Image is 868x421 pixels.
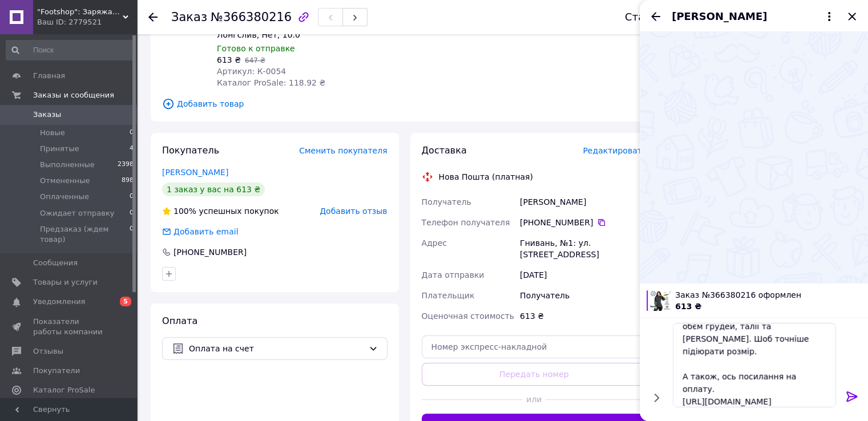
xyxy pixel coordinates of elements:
[583,146,647,155] span: Редактировать
[518,285,649,306] div: Получатель
[162,315,197,326] span: Оплата
[130,208,134,218] span: 0
[422,197,471,207] span: Получатель
[122,176,134,186] span: 898
[162,183,265,196] div: 1 заказ у вас на 613 ₴
[130,224,134,245] span: 0
[172,226,240,237] div: Добавить email
[130,192,134,202] span: 0
[217,44,295,53] span: Готово к отправке
[40,128,65,138] span: Новые
[673,323,836,407] textarea: Вітаю) А напишіть, будь ласка, обєм грудей, талії та [PERSON_NAME]. Шоб точніше підіюрати розмір....
[217,67,286,76] span: Артикул: К-0054
[422,311,515,321] span: Оценочная стоимость
[33,346,63,357] span: Отзывы
[33,90,114,100] span: Заказы и сообщения
[422,335,647,358] input: Номер экспресс-накладной
[436,171,536,183] div: Нова Пошта (платная)
[40,144,79,154] span: Принятые
[675,302,701,311] span: 613 ₴
[518,233,649,265] div: Гнивань, №1: ул. [STREET_ADDRESS]
[422,270,485,280] span: Дата отправки
[211,10,292,24] span: №366380216
[518,265,649,285] div: [DATE]
[845,10,859,23] button: Закрыть
[148,11,158,23] div: Вернуться назад
[120,297,131,306] span: 5
[40,192,89,202] span: Оплаченные
[217,78,325,87] span: Каталог ProSale: 118.92 ₴
[33,385,95,395] span: Каталог ProSale
[299,146,387,155] span: Сменить покупателя
[217,55,241,64] span: 613 ₴
[33,297,85,307] span: Уведомления
[33,317,106,337] span: Показатели работы компании
[422,145,467,156] span: Доставка
[171,10,207,24] span: Заказ
[161,226,240,237] div: Добавить email
[40,176,90,186] span: Отмененные
[518,306,649,326] div: 613 ₴
[162,145,219,156] span: Покупатель
[422,291,475,300] span: Плательщик
[523,394,545,405] span: или
[422,238,447,248] span: Адрес
[33,277,98,288] span: Товары и услуги
[40,160,95,170] span: Выполненные
[518,192,649,212] div: [PERSON_NAME]
[422,218,510,227] span: Телефон получателя
[33,71,65,81] span: Главная
[37,17,137,27] div: Ваш ID: 2779521
[672,9,767,24] span: [PERSON_NAME]
[625,11,701,23] div: Статус заказа
[130,144,134,154] span: 4
[130,128,134,138] span: 0
[162,98,647,110] span: Добавить товар
[173,207,196,216] span: 100%
[40,224,130,245] span: Предзаказ (ждем товар)
[320,207,387,216] span: Добавить отзыв
[37,7,123,17] span: "Footshop": Заряжай себя энергией спорта!
[40,208,115,218] span: Ожидает отправку
[650,290,671,311] img: 5868898466_w100_h100_vodolazka-zhenskaya-s.jpg
[675,289,861,301] span: Заказ №366380216 оформлен
[520,217,647,228] div: [PHONE_NUMBER]
[162,205,279,217] div: успешных покупок
[33,366,80,376] span: Покупатели
[162,168,228,177] a: [PERSON_NAME]
[6,40,135,60] input: Поиск
[649,10,663,23] button: Назад
[672,9,836,24] button: [PERSON_NAME]
[172,246,248,258] div: [PHONE_NUMBER]
[245,56,265,64] span: 647 ₴
[118,160,134,170] span: 2398
[33,110,61,120] span: Заказы
[189,342,364,355] span: Оплата на счет
[649,390,664,405] button: Показать кнопки
[33,258,78,268] span: Сообщения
